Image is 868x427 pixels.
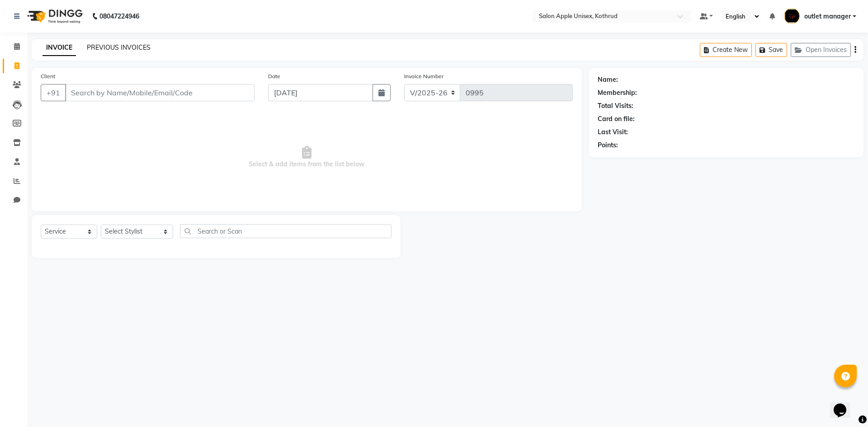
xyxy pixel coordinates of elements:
[65,84,255,101] input: Search by Name/Mobile/Email/Code
[598,88,637,98] div: Membership:
[791,43,851,57] button: Open Invoices
[42,40,76,56] a: INVOICE
[404,72,443,80] label: Invoice Number
[598,141,618,150] div: Points:
[755,43,787,57] button: Save
[41,112,573,202] span: Select & add items from the list below
[99,4,139,29] b: 08047224946
[268,72,280,80] label: Date
[784,8,800,24] img: outlet manager
[180,224,392,238] input: Search or Scan
[23,4,85,29] img: logo
[598,114,635,124] div: Card on file:
[804,12,851,21] span: outlet manager
[598,127,628,137] div: Last Visit:
[598,101,633,111] div: Total Visits:
[87,43,151,52] a: PREVIOUS INVOICES
[41,72,55,80] label: Client
[700,43,752,57] button: Create New
[830,391,859,418] iframe: chat widget
[41,84,66,101] button: +91
[598,75,618,84] div: Name:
